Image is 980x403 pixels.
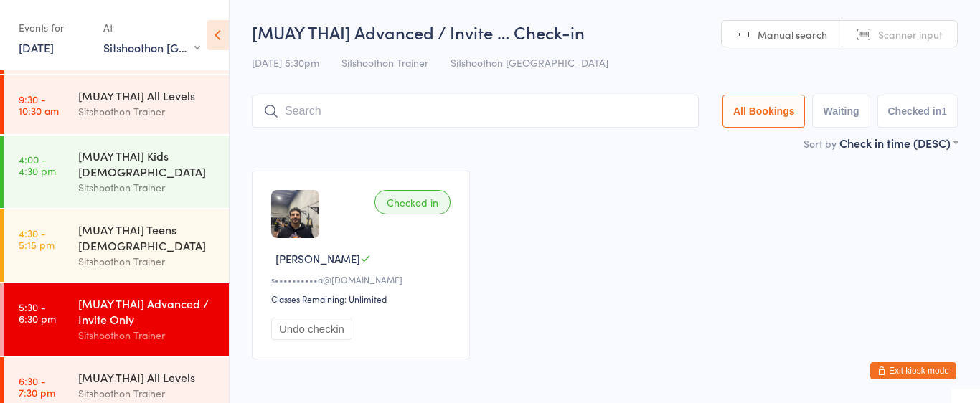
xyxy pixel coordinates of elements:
[271,273,455,285] div: s••••••••••a@[DOMAIN_NAME]
[19,227,55,250] time: 4:30 - 5:15 pm
[19,93,59,116] time: 9:30 - 10:30 am
[78,87,217,103] div: [MUAY THAI] All Levels
[271,293,455,305] div: Classes Remaining: Unlimited
[4,75,229,134] a: 9:30 -10:30 am[MUAY THAI] All LevelsSitshoothon Trainer
[275,251,360,266] span: [PERSON_NAME]
[19,375,55,398] time: 6:30 - 7:30 pm
[252,95,699,128] input: Search
[78,385,217,402] div: Sitshoothon Trainer
[252,20,958,44] h2: [MUAY THAI] Advanced / Invite … Check-in
[341,55,428,70] span: Sitshoothon Trainer
[839,135,958,151] div: Check in time (DESC)
[78,222,217,253] div: [MUAY THAI] Teens [DEMOGRAPHIC_DATA]
[252,55,319,70] span: [DATE] 5:30pm
[878,27,943,42] span: Scanner input
[722,95,806,128] button: All Bookings
[451,55,608,70] span: Sitshoothon [GEOGRAPHIC_DATA]
[4,136,229,208] a: 4:00 -4:30 pm[MUAY THAI] Kids [DEMOGRAPHIC_DATA]Sitshoothon Trainer
[19,39,54,55] a: [DATE]
[103,39,200,55] div: Sitshoothon [GEOGRAPHIC_DATA]
[877,95,958,128] button: Checked in1
[78,148,217,179] div: [MUAY THAI] Kids [DEMOGRAPHIC_DATA]
[19,301,56,324] time: 5:30 - 6:30 pm
[271,190,319,238] img: image1750231129.png
[78,103,217,120] div: Sitshoothon Trainer
[78,327,217,343] div: Sitshoothon Trainer
[271,318,352,340] button: Undo checkin
[78,179,217,196] div: Sitshoothon Trainer
[941,105,947,117] div: 1
[4,283,229,356] a: 5:30 -6:30 pm[MUAY THAI] Advanced / Invite OnlySitshoothon Trainer
[103,16,200,39] div: At
[78,369,217,385] div: [MUAY THAI] All Levels
[374,190,451,214] div: Checked in
[758,27,827,42] span: Manual search
[19,16,89,39] div: Events for
[78,253,217,270] div: Sitshoothon Trainer
[870,362,956,379] button: Exit kiosk mode
[19,153,56,176] time: 4:00 - 4:30 pm
[804,136,837,151] label: Sort by
[4,209,229,282] a: 4:30 -5:15 pm[MUAY THAI] Teens [DEMOGRAPHIC_DATA]Sitshoothon Trainer
[812,95,870,128] button: Waiting
[78,295,217,327] div: [MUAY THAI] Advanced / Invite Only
